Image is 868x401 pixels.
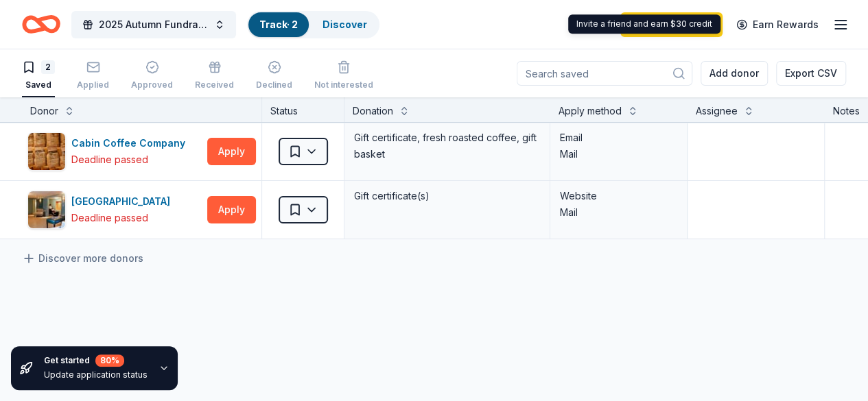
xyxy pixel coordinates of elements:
[314,80,373,90] div: Not interested
[195,55,234,97] button: Received
[560,204,677,221] div: Mail
[22,80,55,90] div: Saved
[71,135,191,151] div: Cabin Coffee Company
[776,61,846,86] button: Export CSV
[517,61,692,86] input: Search saved
[71,11,236,38] button: 2025 Autumn Fundraiser
[259,19,298,30] a: Track· 2
[131,80,173,90] div: Approved
[560,188,677,204] div: Website
[195,80,234,90] div: Received
[353,186,541,206] div: Gift certificate(s)
[701,61,768,86] button: Add donor
[833,103,860,119] div: Notes
[30,103,58,119] div: Donor
[22,250,143,267] a: Discover more donors
[207,138,256,165] button: Apply
[41,60,55,74] div: 2
[28,133,65,170] img: Image for Cabin Coffee Company
[71,210,148,226] div: Deadline passed
[44,369,148,380] div: Update application status
[560,146,677,162] div: Mail
[322,19,367,30] a: Discover
[77,55,109,97] button: Applied
[247,11,379,38] button: Track· 2Discover
[353,103,393,119] div: Donation
[28,191,65,228] img: Image for The Edgewater Hotel
[560,130,677,146] div: Email
[22,55,55,97] button: 2Saved
[207,196,256,223] button: Apply
[728,12,827,37] a: Earn Rewards
[262,97,344,122] div: Status
[559,103,622,119] div: Apply method
[620,12,723,37] a: Start free trial
[77,80,109,90] div: Applied
[95,354,124,367] div: 80 %
[27,132,202,171] button: Image for Cabin Coffee CompanyCabin Coffee CompanyDeadline passed
[353,128,541,164] div: Gift certificate, fresh roasted coffee, gift basket
[696,103,738,119] div: Assignee
[44,354,148,367] div: Get started
[256,80,292,90] div: Declined
[131,55,173,97] button: Approved
[71,151,148,168] div: Deadline passed
[568,14,720,34] div: Invite a friend and earn $30 credit
[99,16,209,33] span: 2025 Autumn Fundraiser
[256,55,292,97] button: Declined
[71,193,176,210] div: [GEOGRAPHIC_DATA]
[27,191,202,229] button: Image for The Edgewater Hotel[GEOGRAPHIC_DATA]Deadline passed
[314,55,373,97] button: Not interested
[22,8,60,40] a: Home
